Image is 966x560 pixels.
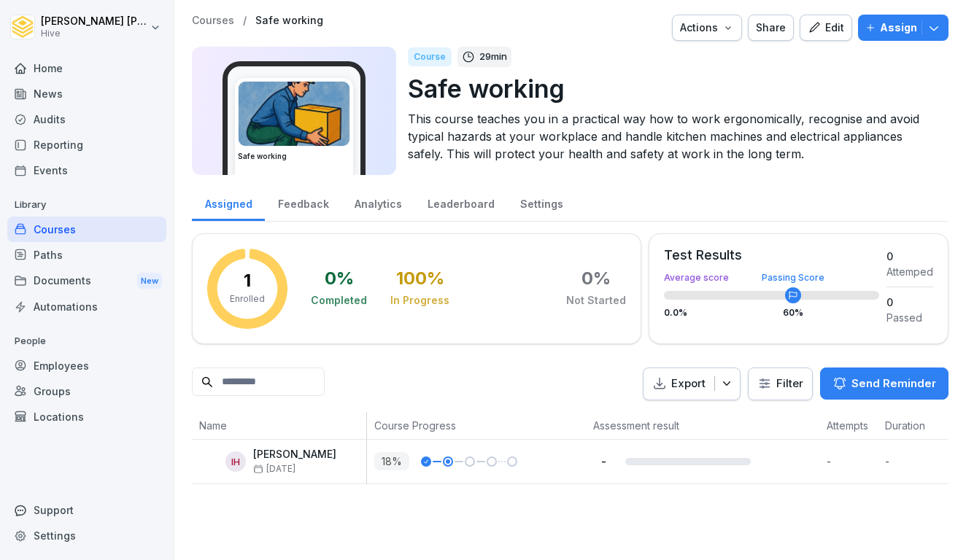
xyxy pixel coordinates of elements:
[749,368,812,400] button: Filter
[748,15,794,41] button: Share
[507,184,576,221] a: Settings
[7,294,166,319] a: Automations
[479,50,507,64] p: 29 min
[885,418,943,433] p: Duration
[7,330,166,353] p: People
[800,15,852,41] button: Edit
[192,184,265,221] a: Assigned
[7,497,166,523] div: Support
[7,81,166,106] a: News
[265,184,341,221] a: Feedback
[230,292,265,306] p: Enrolled
[886,249,933,264] div: 0
[851,376,936,392] p: Send Reminder
[408,47,452,66] div: Course
[757,376,803,391] div: Filter
[374,452,409,470] p: 18 %
[374,418,579,433] p: Course Progress
[756,20,786,36] div: Share
[396,270,444,287] div: 100 %
[239,82,349,146] img: ns5fm27uu5em6705ixom0yjt.png
[7,404,166,429] a: Locations
[7,55,166,81] a: Home
[225,451,246,472] div: IH
[808,20,844,36] div: Edit
[255,15,323,27] a: Safe working
[199,418,359,433] p: Name
[253,464,295,474] span: [DATE]
[593,454,614,468] p: -
[192,15,234,27] a: Courses
[7,353,166,378] a: Employees
[880,20,917,36] p: Assign
[408,70,937,107] p: Safe working
[827,454,878,469] p: -
[137,273,162,289] div: New
[886,310,933,325] div: Passed
[41,15,147,28] p: [PERSON_NAME] [PERSON_NAME]
[7,132,166,157] a: Reporting
[762,273,824,282] div: Passing Score
[820,367,948,400] button: Send Reminder
[566,293,626,308] div: Not Started
[243,15,247,27] p: /
[581,270,611,287] div: 0 %
[664,249,879,262] div: Test Results
[7,106,166,132] a: Audits
[672,15,742,41] button: Actions
[7,242,166,268] a: Paths
[680,20,734,36] div: Actions
[7,268,166,295] a: DocumentsNew
[664,273,879,282] div: Average score
[7,523,166,548] a: Settings
[643,367,741,400] button: Export
[7,217,166,242] a: Courses
[783,308,803,317] div: 60 %
[886,295,933,310] div: 0
[827,418,870,433] p: Attempts
[414,184,507,221] a: Leaderboard
[238,151,350,162] h3: Safe working
[244,272,251,289] p: 1
[671,376,706,392] p: Export
[408,110,937,163] p: This course teaches you in a practical way how to work ergonomically, recognise and avoid typical...
[325,270,354,287] div: 0 %
[7,378,166,404] a: Groups
[341,184,414,221] a: Analytics
[311,293,367,308] div: Completed
[41,28,147,39] p: Hive
[593,418,812,433] p: Assessment result
[858,15,948,41] button: Assign
[253,448,336,461] p: [PERSON_NAME]
[664,308,879,317] div: 0.0 %
[7,157,166,183] a: Events
[390,293,449,308] div: In Progress
[7,268,166,295] div: Documents
[886,264,933,279] div: Attemped
[885,454,951,469] p: -
[7,193,166,217] p: Library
